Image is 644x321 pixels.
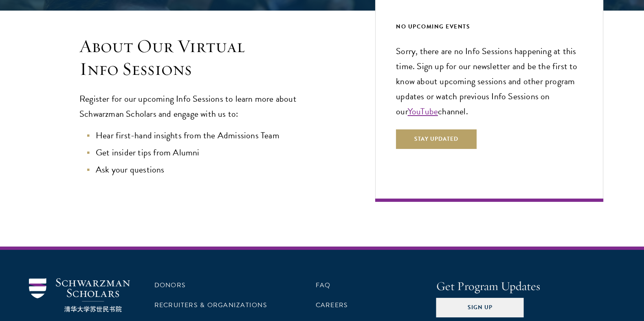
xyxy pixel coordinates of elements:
[88,128,343,143] li: Hear first-hand insights from the Admissions Team
[88,145,343,160] li: Get insider tips from Alumni
[436,278,615,295] h4: Get Program Updates
[29,278,130,312] img: Schwarzman Scholars
[88,162,343,177] li: Ask your questions
[408,105,438,118] a: YouTube
[79,35,343,81] h3: About Our Virtual Info Sessions
[316,300,348,310] a: Careers
[154,300,267,310] a: Recruiters & Organizations
[154,280,186,290] a: Donors
[396,44,582,119] p: Sorry, there are no Info Sessions happening at this time. Sign up for our newsletter and be the f...
[396,22,582,32] div: NO UPCOMING EVENTS
[316,280,331,290] a: FAQ
[396,129,477,149] button: Stay Updated
[436,298,524,317] button: Sign Up
[79,92,343,122] p: Register for our upcoming Info Sessions to learn more about Schwarzman Scholars and engage with u...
